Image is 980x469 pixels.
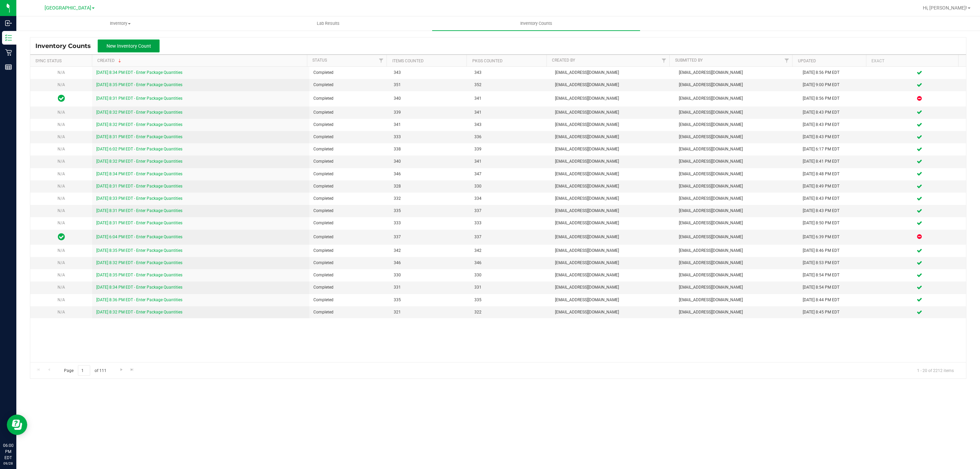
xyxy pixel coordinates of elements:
span: [EMAIL_ADDRESS][DOMAIN_NAME] [555,260,671,266]
span: [EMAIL_ADDRESS][DOMAIN_NAME] [679,146,795,152]
span: 322 [474,309,547,316]
span: 335 [394,208,466,214]
span: 331 [474,284,547,291]
span: [EMAIL_ADDRESS][DOMAIN_NAME] [679,195,795,202]
span: 333 [394,220,466,226]
p: 09/28 [3,461,13,466]
span: N/A [58,285,65,290]
span: Completed [313,272,386,278]
span: 328 [394,183,466,190]
span: N/A [58,110,65,115]
span: 351 [394,82,466,88]
span: Completed [313,69,386,76]
a: Inventory [16,16,224,31]
span: Completed [313,122,386,128]
a: Created [97,58,122,63]
span: 335 [474,297,547,303]
span: Inventory Counts [35,42,98,50]
div: [DATE] 8:44 PM EDT [803,297,869,303]
span: Inventory [17,20,224,27]
span: 340 [394,95,466,102]
span: N/A [58,172,65,176]
span: N/A [58,134,65,139]
span: Completed [313,171,386,177]
span: 333 [394,134,466,140]
div: [DATE] 8:50 PM EDT [803,220,869,226]
div: [DATE] 8:43 PM EDT [803,134,869,140]
p: 06:00 PM EDT [3,442,13,461]
span: [EMAIL_ADDRESS][DOMAIN_NAME] [555,95,671,102]
a: Go to the next page [116,365,126,374]
a: [DATE] 8:35 PM EDT - Enter Package Quantities [96,248,182,253]
a: [DATE] 8:32 PM EDT - Enter Package Quantities [96,310,182,314]
span: Completed [313,260,386,266]
span: [EMAIL_ADDRESS][DOMAIN_NAME] [555,183,671,190]
span: [EMAIL_ADDRESS][DOMAIN_NAME] [555,284,671,291]
inline-svg: Inbound [5,20,12,27]
span: 340 [394,158,466,165]
span: [EMAIL_ADDRESS][DOMAIN_NAME] [555,122,671,128]
span: N/A [58,122,65,127]
div: [DATE] 8:43 PM EDT [803,122,869,128]
span: [EMAIL_ADDRESS][DOMAIN_NAME] [679,158,795,165]
a: Filter [781,55,792,66]
span: 339 [474,146,547,152]
a: [DATE] 6:04 PM EDT - Enter Package Quantities [96,234,182,239]
span: [EMAIL_ADDRESS][DOMAIN_NAME] [555,272,671,278]
span: [EMAIL_ADDRESS][DOMAIN_NAME] [555,309,671,316]
span: N/A [58,70,65,75]
span: Hi, [PERSON_NAME]! [923,5,967,11]
span: 337 [474,234,547,240]
span: 346 [394,260,466,266]
a: Filter [658,55,669,66]
span: [EMAIL_ADDRESS][DOMAIN_NAME] [679,134,795,140]
span: 335 [394,297,466,303]
span: N/A [58,208,65,213]
div: [DATE] 8:45 PM EDT [803,309,869,316]
inline-svg: Reports [5,64,12,70]
a: Filter [375,55,387,66]
span: 347 [474,171,547,177]
span: N/A [58,260,65,265]
span: 343 [474,69,547,76]
a: [DATE] 8:33 PM EDT - Enter Package Quantities [96,196,182,201]
th: Exact [866,55,958,67]
span: 330 [474,272,547,278]
span: [EMAIL_ADDRESS][DOMAIN_NAME] [555,220,671,226]
span: In Sync [58,94,65,103]
span: 342 [474,247,547,254]
div: [DATE] 8:43 PM EDT [803,109,869,116]
span: [EMAIL_ADDRESS][DOMAIN_NAME] [679,247,795,254]
a: Go to the last page [127,365,137,374]
span: [EMAIL_ADDRESS][DOMAIN_NAME] [555,146,671,152]
span: In Sync [58,232,65,242]
span: Completed [313,134,386,140]
span: [GEOGRAPHIC_DATA] [45,5,91,11]
span: [EMAIL_ADDRESS][DOMAIN_NAME] [555,208,671,214]
div: [DATE] 8:56 PM EDT [803,95,869,102]
a: [DATE] 8:36 PM EDT - Enter Package Quantities [96,297,182,302]
div: [DATE] 8:54 PM EDT [803,284,869,291]
span: [EMAIL_ADDRESS][DOMAIN_NAME] [679,208,795,214]
div: [DATE] 8:53 PM EDT [803,260,869,266]
span: Completed [313,183,386,190]
a: [DATE] 8:34 PM EDT - Enter Package Quantities [96,70,182,75]
a: Inventory Counts [432,16,640,31]
a: [DATE] 8:34 PM EDT - Enter Package Quantities [96,172,182,176]
span: Completed [313,284,386,291]
span: 332 [394,195,466,202]
div: [DATE] 8:46 PM EDT [803,247,869,254]
span: 352 [474,82,547,88]
iframe: Resource center [7,415,27,435]
span: 346 [394,171,466,177]
a: [DATE] 8:31 PM EDT - Enter Package Quantities [96,96,182,101]
div: [DATE] 8:41 PM EDT [803,158,869,165]
a: [DATE] 8:34 PM EDT - Enter Package Quantities [96,285,182,290]
span: Completed [313,309,386,316]
span: [EMAIL_ADDRESS][DOMAIN_NAME] [679,272,795,278]
span: 339 [394,109,466,116]
span: N/A [58,147,65,151]
span: [EMAIL_ADDRESS][DOMAIN_NAME] [679,234,795,240]
span: [EMAIL_ADDRESS][DOMAIN_NAME] [679,260,795,266]
span: Completed [313,208,386,214]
